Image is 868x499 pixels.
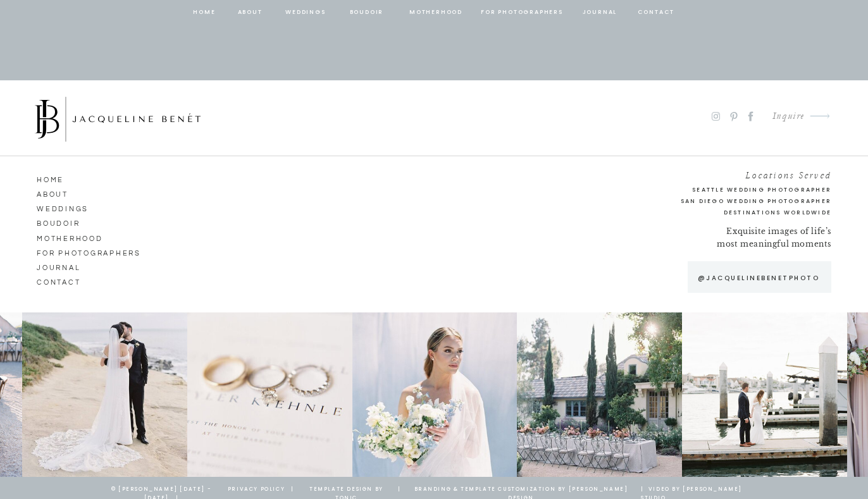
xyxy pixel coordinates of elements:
[691,273,826,283] a: @jacquelinebenetphoto
[349,7,385,18] a: BOUDOIR
[37,187,109,199] a: ABOUT
[237,7,263,18] a: about
[223,485,289,496] a: privacy policy
[287,485,297,496] a: |
[621,196,831,207] a: San Diego Wedding Photographer
[762,108,805,125] a: Inquire
[37,216,109,228] a: Boudoir
[37,261,131,272] a: journal
[644,207,831,218] h2: Destinations Worldwide
[37,231,109,243] a: Motherhood
[192,7,216,18] a: home
[714,225,831,252] p: Exquisite images of life’s most meaningful moments
[37,202,109,213] a: Weddings
[37,275,109,286] a: CONTACT
[37,246,149,257] a: for photographers
[99,485,223,491] p: © [PERSON_NAME] [DATE] - [DATE] |
[641,485,747,496] a: | Video by [PERSON_NAME] Studio
[644,185,831,195] a: Seattle Wedding Photographer
[300,485,393,496] a: template design by tonic
[636,7,676,18] a: contact
[580,7,619,18] a: journal
[404,485,638,496] a: branding & template customization by [PERSON_NAME] design
[644,168,831,178] h2: Locations Served
[481,7,563,18] a: for photographers
[394,485,404,496] a: |
[409,7,462,18] a: Motherhood
[284,7,327,18] a: Weddings
[37,173,109,184] a: HOME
